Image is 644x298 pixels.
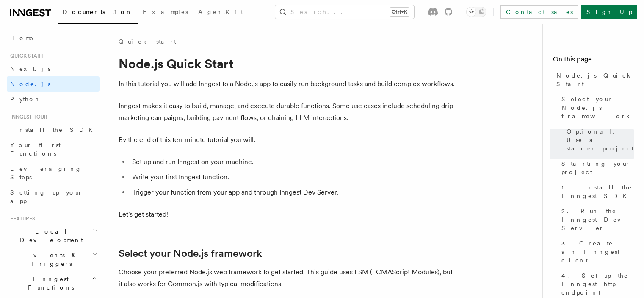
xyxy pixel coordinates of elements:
a: Next.js [7,61,100,76]
span: Select your Node.js framework [561,95,634,120]
a: Leveraging Steps [7,161,100,185]
a: Quick start [119,37,176,46]
a: Optional: Use a starter project [563,124,634,156]
a: Examples [138,3,193,23]
span: Optional: Use a starter project [567,127,634,153]
a: 1. Install the Inngest SDK [558,180,634,203]
button: Local Development [7,224,100,248]
kbd: Ctrl+K [390,8,409,16]
span: Python [10,96,41,103]
button: Search...Ctrl+K [275,5,414,19]
span: Home [10,34,34,42]
a: Node.js [7,76,100,92]
span: Local Development [7,227,92,244]
li: Trigger your function from your app and through Inngest Dev Server. [130,187,457,198]
span: Inngest tour [7,114,47,120]
a: Setting up your app [7,185,100,209]
span: Inngest Functions [7,275,91,292]
a: Select your Node.js framework [558,92,634,124]
p: In this tutorial you will add Inngest to a Node.js app to easily run background tasks and build c... [119,78,457,90]
span: Starting your project [561,159,634,176]
p: Inngest makes it easy to build, manage, and execute durable functions. Some use cases include sch... [119,100,457,124]
span: 2. Run the Inngest Dev Server [561,207,634,232]
button: Toggle dark mode [466,7,486,17]
a: Install the SDK [7,122,100,137]
span: Node.js Quick Start [556,71,634,88]
span: Your first Functions [10,142,61,157]
span: 4. Set up the Inngest http endpoint [561,271,634,297]
a: Your first Functions [7,137,100,161]
li: Set up and run Inngest on your machine. [130,156,457,168]
button: Inngest Functions [7,271,100,295]
span: Leveraging Steps [10,165,82,181]
a: Python [7,92,100,107]
h1: Node.js Quick Start [119,56,457,71]
a: 2. Run the Inngest Dev Server [558,203,634,236]
a: Contact sales [500,5,578,19]
span: Examples [143,8,188,15]
span: Events & Triggers [7,251,92,268]
button: Events & Triggers [7,248,100,271]
span: 1. Install the Inngest SDK [561,183,634,200]
a: 3. Create an Inngest client [558,236,634,268]
li: Write your first Inngest function. [130,171,457,183]
p: By the end of this ten-minute tutorial you will: [119,134,457,146]
span: Quick start [7,53,44,59]
a: Select your Node.js framework [119,248,262,259]
a: Documentation [58,3,138,24]
span: Node.js [10,81,50,87]
p: Let's get started! [119,209,457,220]
span: AgentKit [198,8,243,15]
a: Home [7,31,100,46]
a: Sign Up [581,5,637,19]
p: Choose your preferred Node.js web framework to get started. This guide uses ESM (ECMAScript Modul... [119,266,457,290]
a: Starting your project [558,156,634,180]
a: AgentKit [193,3,248,23]
span: Features [7,215,35,222]
span: 3. Create an Inngest client [561,239,634,265]
h4: On this page [553,54,634,68]
span: Documentation [63,8,133,15]
span: Install the SDK [10,126,98,133]
span: Next.js [10,65,50,72]
span: Setting up your app [10,189,83,204]
a: Node.js Quick Start [553,68,634,92]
